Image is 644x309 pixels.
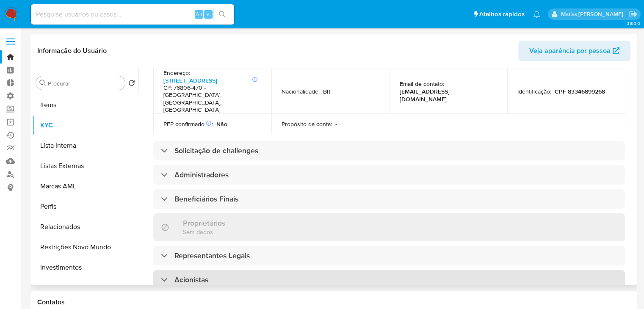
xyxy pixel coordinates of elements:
[533,11,540,18] a: Notificações
[33,156,138,176] button: Listas Externas
[163,76,217,85] a: [STREET_ADDRESS]
[33,278,138,298] button: aprovado
[153,165,625,185] div: Administradores
[174,251,250,260] h3: Representantes Legais
[518,41,630,61] button: Veja aparência por pessoa
[33,196,138,217] button: Perfis
[174,194,238,204] h3: Beneficiários Finais
[517,88,551,95] p: Identificação :
[479,10,525,19] span: Atalhos rápidos
[282,88,320,95] p: Nacionalidade :
[33,257,138,278] button: Investimentos
[153,270,625,290] div: Acionistas
[128,80,135,89] button: Retornar ao pedido padrão
[33,135,138,156] button: Lista Interna
[153,141,625,160] div: Solicitação de challenges
[163,69,190,77] p: Endereço :
[33,95,138,115] button: Items
[33,237,138,257] button: Restrições Novo Mundo
[33,115,138,135] button: KYC
[400,46,494,69] p: RONDON ELETRODIESEL SERVICOS M RONDON ELETRODIESEL SERVICOS M
[37,298,630,306] h1: Contatos
[174,275,208,284] h3: Acionistas
[153,246,625,265] div: Representantes Legais
[282,120,332,128] p: Propósito da conta :
[629,10,638,19] a: Sair
[48,80,122,87] input: Procurar
[529,41,611,61] span: Veja aparência por pessoa
[153,189,625,209] div: Beneficiários Finais
[153,213,625,241] div: ProprietáriosSem dados
[163,84,258,114] h4: CP: 76806-470 - [GEOGRAPHIC_DATA], [GEOGRAPHIC_DATA], [GEOGRAPHIC_DATA]
[335,120,337,128] p: -
[163,120,213,128] p: PEP confirmado :
[216,120,227,128] p: Não
[31,9,234,20] input: Pesquise usuários ou casos...
[561,10,626,18] p: matias.logusso@mercadopago.com.br
[39,80,46,86] button: Procurar
[555,88,605,95] p: CPF 83346899268
[400,88,494,103] p: [EMAIL_ADDRESS][DOMAIN_NAME]
[174,146,258,155] h3: Solicitação de challenges
[37,47,107,55] h1: Informação do Usuário
[174,170,229,179] h3: Administradores
[183,218,225,228] h3: Proprietários
[33,217,138,237] button: Relacionados
[323,88,331,95] p: BR
[196,10,202,18] span: Alt
[33,176,138,196] button: Marcas AML
[400,80,444,88] p: Email de contato :
[213,8,231,20] button: search-icon
[183,228,225,236] p: Sem dados
[207,10,210,18] span: s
